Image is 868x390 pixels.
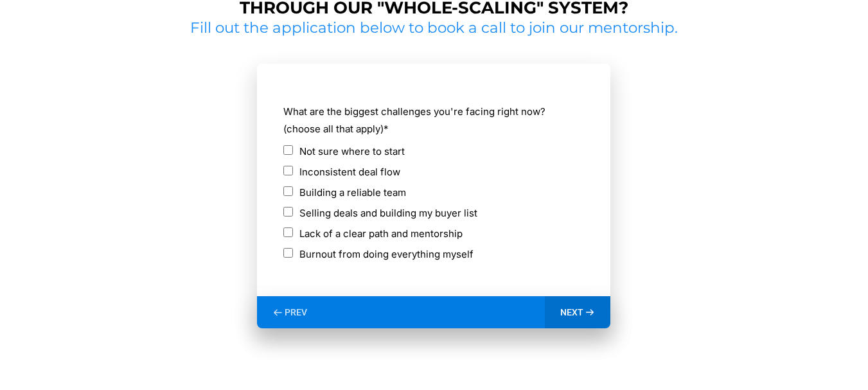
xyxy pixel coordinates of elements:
label: What are the biggest challenges you're facing right now? (choose all that apply) [283,103,584,137]
span: NEXT [560,306,583,318]
label: Inconsistent deal flow [299,163,400,181]
span: PREV [285,306,307,318]
h2: Fill out the application below to book a call to join our mentorship. [186,19,683,38]
label: Burnout from doing everything myself [299,245,474,263]
label: Building a reliable team [299,184,406,201]
label: Not sure where to start [299,143,405,160]
label: Selling deals and building my buyer list [299,204,477,222]
label: Lack of a clear path and mentorship [299,225,463,242]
